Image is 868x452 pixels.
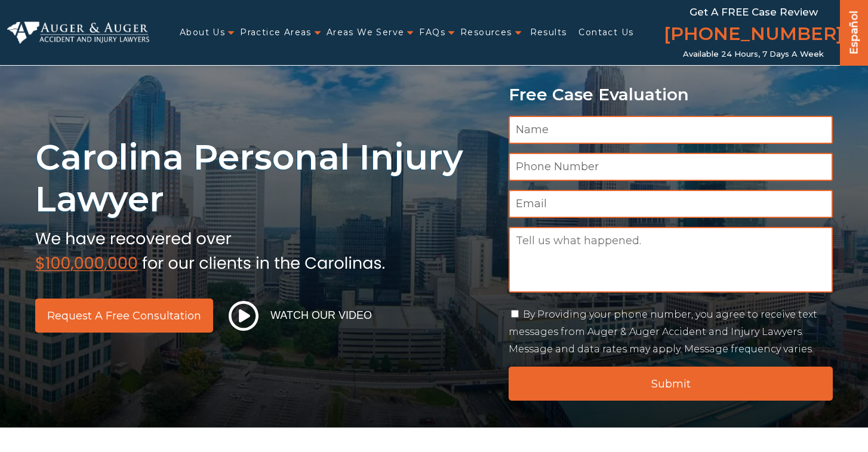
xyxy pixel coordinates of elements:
[509,190,833,218] input: Email
[240,20,312,45] a: Practice Areas
[35,137,494,220] h1: Carolina Personal Injury Lawyer
[509,116,833,144] input: Name
[509,367,833,401] input: Submit
[180,20,225,45] a: About Us
[327,20,405,45] a: Areas We Serve
[664,21,843,50] a: [PHONE_NUMBER]
[460,20,512,45] a: Resources
[35,299,213,333] a: Request a Free Consultation
[578,20,633,45] a: Contact Us
[7,21,149,43] img: Auger & Auger Accident and Injury Lawyers Logo
[509,153,833,181] input: Phone Number
[35,226,385,272] img: sub text
[47,310,201,321] span: Request a Free Consultation
[509,85,833,104] p: Free Case Evaluation
[225,300,375,331] button: Watch Our Video
[690,6,818,18] span: Get a FREE Case Review
[509,309,817,355] label: By Providing your phone number, you agree to receive text messages from Auger & Auger Accident an...
[419,20,445,45] a: FAQs
[530,20,567,45] a: Results
[683,50,824,59] span: Available 24 Hours, 7 Days a Week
